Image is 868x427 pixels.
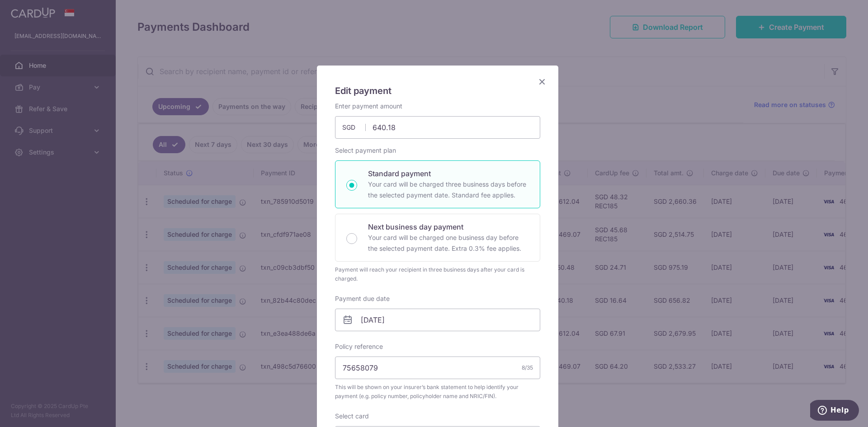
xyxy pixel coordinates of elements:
[335,146,396,155] label: Select payment plan
[335,383,540,401] span: This will be shown on your insurer’s bank statement to help identify your payment (e.g. policy nu...
[810,400,859,422] iframe: Opens a widget where you can find more information
[537,76,547,87] button: Close
[335,342,383,351] label: Policy reference
[368,168,529,179] p: Standard payment
[368,179,529,201] p: Your card will be charged three business days before the selected payment date. Standard fee appl...
[522,363,533,372] div: 8/35
[335,102,402,111] label: Enter payment amount
[335,309,540,331] input: DD / MM / YYYY
[368,232,529,254] p: Your card will be charged one business day before the selected payment date. Extra 0.3% fee applies.
[335,265,540,283] div: Payment will reach your recipient in three business days after your card is charged.
[368,221,529,232] p: Next business day payment
[335,412,369,421] label: Select card
[335,294,390,303] label: Payment due date
[335,116,540,139] input: 0.00
[342,123,366,132] span: SGD
[335,84,540,98] h5: Edit payment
